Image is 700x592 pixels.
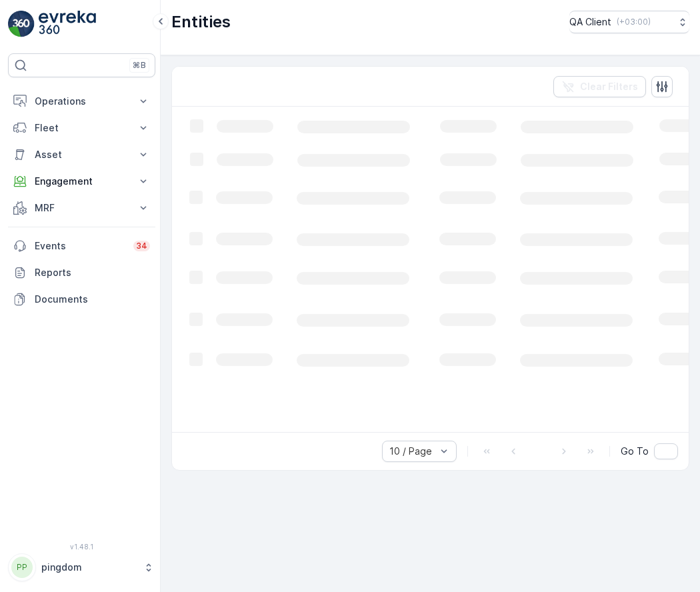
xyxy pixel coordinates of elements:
[569,11,689,33] button: QA Client(+03:00)
[8,11,35,37] img: logo
[8,88,155,115] button: Operations
[8,543,155,551] span: v 1.48.1
[8,115,155,141] button: Fleet
[8,233,155,259] a: Events34
[8,141,155,168] button: Asset
[35,266,150,279] p: Reports
[35,293,150,306] p: Documents
[41,561,137,574] p: pingdom
[136,241,147,251] p: 34
[8,553,155,581] button: PPpingdom
[8,195,155,221] button: MRF
[35,148,129,161] p: Asset
[35,95,129,108] p: Operations
[569,15,611,29] p: QA Client
[171,11,231,33] p: Entities
[35,175,129,188] p: Engagement
[133,60,146,71] p: ⌘B
[580,80,638,93] p: Clear Filters
[8,286,155,313] a: Documents
[35,121,129,135] p: Fleet
[35,201,129,215] p: MRF
[553,76,646,97] button: Clear Filters
[8,259,155,286] a: Reports
[39,11,96,37] img: logo_light-DOdMpM7g.png
[617,17,651,27] p: ( +03:00 )
[621,445,649,458] span: Go To
[11,557,33,578] div: PP
[35,239,125,253] p: Events
[8,168,155,195] button: Engagement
